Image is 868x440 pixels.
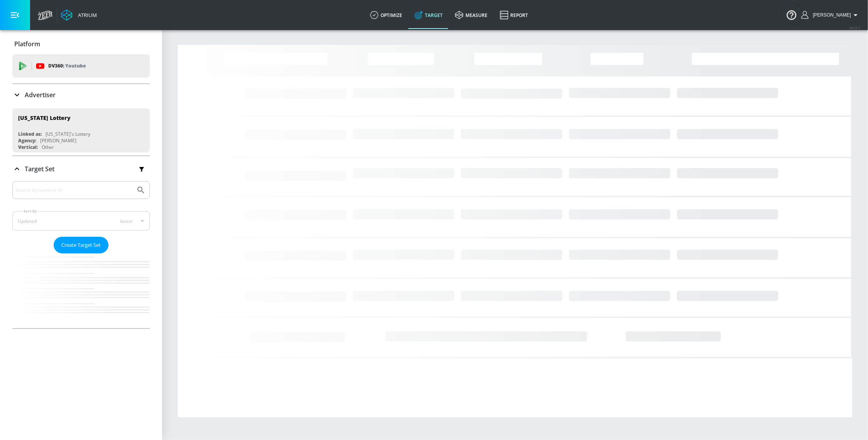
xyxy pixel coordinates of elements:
[494,1,534,29] a: Report
[75,12,97,19] div: Atrium
[12,181,150,328] div: Target Set
[12,54,150,78] div: DV360: Youtube
[54,237,108,253] button: Create Target Set
[61,241,101,250] span: Create Target Set
[12,156,150,182] div: Target Set
[18,144,38,150] div: Vertical:
[25,165,54,173] p: Target Set
[22,209,39,214] label: Sort By
[42,144,54,150] div: Other
[12,84,150,106] div: Advertiser
[781,4,802,25] button: Open Resource Center
[18,114,71,121] div: [US_STATE] Lottery
[810,12,851,18] span: login as: samantha.yip@zefr.com
[48,62,86,70] p: DV360:
[408,1,449,29] a: Target
[46,131,90,137] div: [US_STATE]'s Lottery
[12,108,150,152] div: [US_STATE] LotteryLinked as:[US_STATE]'s LotteryAgency:[PERSON_NAME]Vertical:Other
[65,62,86,70] p: Youtube
[12,33,150,55] div: Platform
[849,25,860,30] span: v 4.22.2
[61,9,97,21] a: Atrium
[120,218,133,224] span: latest
[18,218,37,224] div: Updated
[449,1,494,29] a: measure
[15,185,132,195] input: Search by name or Id
[14,40,40,48] p: Platform
[18,137,36,144] div: Agency:
[12,253,150,328] nav: list of Target Set
[801,10,860,20] button: [PERSON_NAME]
[364,1,408,29] a: optimize
[18,131,42,137] div: Linked as:
[40,137,76,144] div: [PERSON_NAME]
[25,91,56,99] p: Advertiser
